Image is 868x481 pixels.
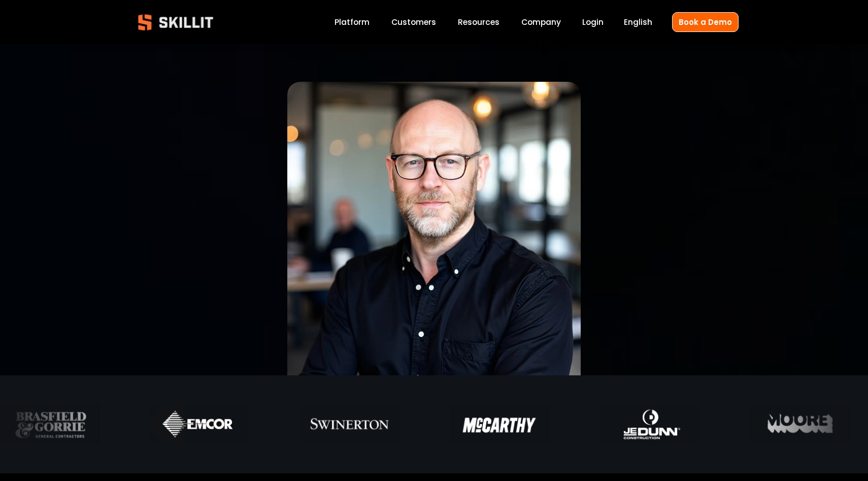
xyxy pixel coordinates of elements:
[458,15,499,29] a: folder dropdown
[672,12,739,32] a: Book a Demo
[458,16,499,28] span: Resources
[129,7,222,38] img: Skillit
[521,15,561,29] a: Company
[582,15,604,29] a: Login
[624,16,652,28] span: English
[335,15,370,29] a: Platform
[624,15,652,29] div: language picker
[391,15,436,29] a: Customers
